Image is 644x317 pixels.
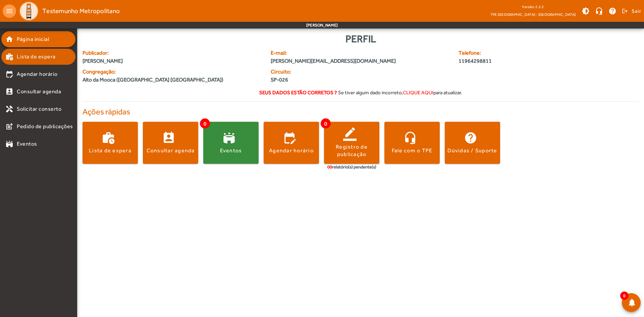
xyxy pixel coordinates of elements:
span: Testemunho Metropolitano [42,6,120,16]
button: Fale com o TPE [384,122,440,164]
span: clique aqui [403,90,433,95]
span: 11964298811 [459,57,592,65]
span: Se tiver algum dado incorreto, para atualizar. [338,90,462,95]
div: Eventos [220,147,242,154]
span: 0 [200,118,210,128]
span: [PERSON_NAME] [83,57,263,65]
span: Sair [632,6,641,16]
button: Dúvidas / Suporte [445,122,500,164]
strong: Seus dados estão corretos ? [259,90,337,95]
span: Lista de espera [17,53,56,61]
span: Telefone: [459,49,592,57]
button: Registro de publicação [324,122,379,164]
span: SP-026 [271,76,357,84]
span: Alto da Mooca ([GEOGRAPHIC_DATA] [GEOGRAPHIC_DATA]) [83,76,223,84]
span: Circuito: [271,68,357,76]
div: Dúvidas / Suporte [447,147,497,154]
div: Fale com o TPE [392,147,433,154]
span: [PERSON_NAME][EMAIL_ADDRESS][DOMAIN_NAME] [271,57,451,65]
img: Logo TPE [19,1,39,21]
mat-icon: edit_calendar [5,70,13,78]
span: Publicador: [83,49,263,57]
mat-icon: perm_contact_calendar [5,88,13,96]
mat-icon: home [5,35,13,43]
mat-icon: work_history [5,53,13,61]
mat-icon: post_add [5,122,13,130]
span: Solicitar conserto [17,105,61,113]
span: E-mail: [271,49,451,57]
mat-icon: stadium [5,140,13,148]
span: 0 [620,292,629,300]
span: 00 [327,164,332,169]
span: Agendar horário [17,70,58,78]
div: Versão: 2.2.2 [490,3,576,11]
span: Consultar agenda [17,88,61,96]
mat-icon: handyman [5,105,13,113]
div: Lista de espera [89,147,131,154]
span: Pedido de publicações [17,122,73,130]
button: Sair [621,6,641,16]
button: Lista de espera [83,122,138,164]
button: Consultar agenda [143,122,198,164]
h4: Ações rápidas [83,107,639,117]
span: 0 [321,118,331,128]
button: Agendar horário [264,122,319,164]
div: Consultar agenda [147,147,195,154]
span: TPE [GEOGRAPHIC_DATA] - [GEOGRAPHIC_DATA] [490,11,576,18]
a: Testemunho Metropolitano [16,1,120,21]
button: Eventos [203,122,259,164]
mat-icon: menu [3,4,16,18]
div: Registro de publicação [324,143,379,158]
div: relatório(s) pendente(s) [327,164,376,170]
span: Congregação: [83,68,263,76]
span: Página inicial [17,35,49,43]
span: Eventos [17,140,37,148]
div: Agendar horário [269,147,314,154]
div: Perfil [83,31,639,46]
